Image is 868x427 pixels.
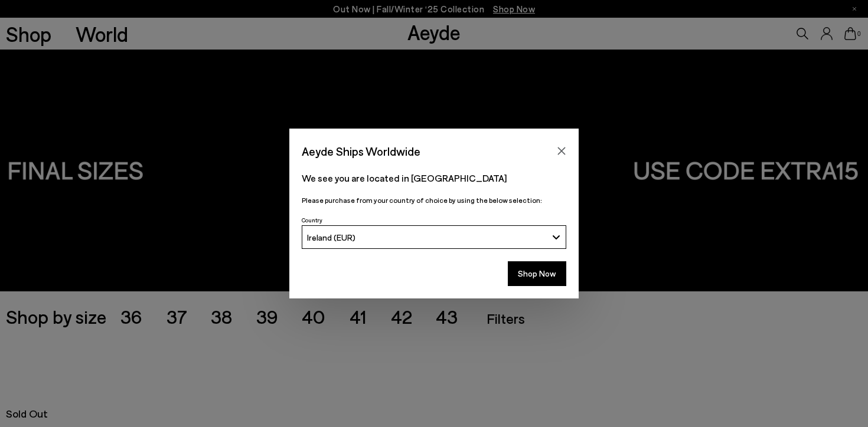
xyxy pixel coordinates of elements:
p: We see you are located in [GEOGRAPHIC_DATA] [302,171,566,185]
button: Shop Now [508,261,566,286]
span: Country [302,216,322,224]
button: Close [553,142,570,160]
span: Aeyde Ships Worldwide [302,141,420,162]
p: Please purchase from your country of choice by using the below selection: [302,195,566,206]
span: Ireland (EUR) [307,232,355,242]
